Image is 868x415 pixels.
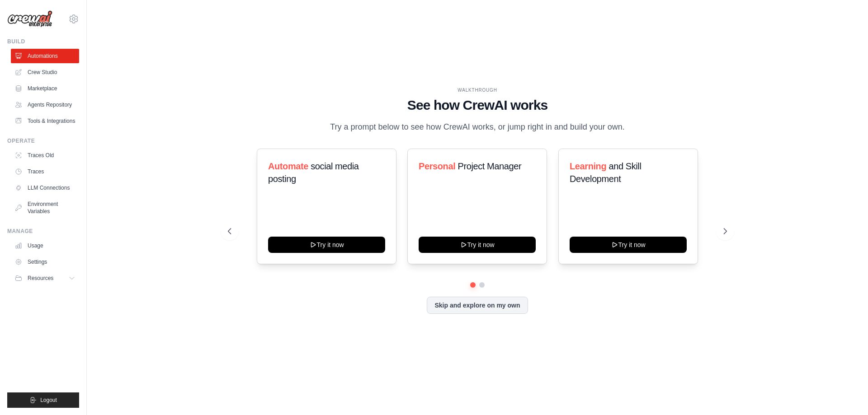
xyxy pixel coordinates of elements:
button: Try it now [268,237,385,253]
span: Project Manager [458,161,522,171]
a: Automations [11,49,79,63]
button: Try it now [419,237,536,253]
a: Marketplace [11,81,79,96]
span: social media posting [268,161,359,184]
span: Resources [28,275,53,282]
span: and Skill Development [570,161,641,184]
a: Agents Repository [11,98,79,112]
span: Logout [40,396,57,404]
button: Try it now [570,237,687,253]
a: Environment Variables [11,197,79,219]
button: Logout [7,392,79,408]
a: LLM Connections [11,181,79,195]
a: Crew Studio [11,65,79,79]
span: Automate [268,161,308,171]
a: Traces [11,164,79,179]
a: Settings [11,255,79,269]
a: Traces Old [11,148,79,163]
div: Build [7,38,79,45]
button: Resources [11,271,79,285]
p: Try a prompt below to see how CrewAI works, or jump right in and build your own. [325,121,629,134]
a: Tools & Integrations [11,114,79,128]
button: Skip and explore on my own [427,297,528,314]
div: Operate [7,137,79,145]
span: Learning [570,161,606,171]
h1: See how CrewAI works [228,97,727,113]
img: Logo [7,10,52,28]
div: WALKTHROUGH [228,87,727,93]
span: Personal [419,161,455,171]
a: Usage [11,238,79,253]
div: Manage [7,228,79,235]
